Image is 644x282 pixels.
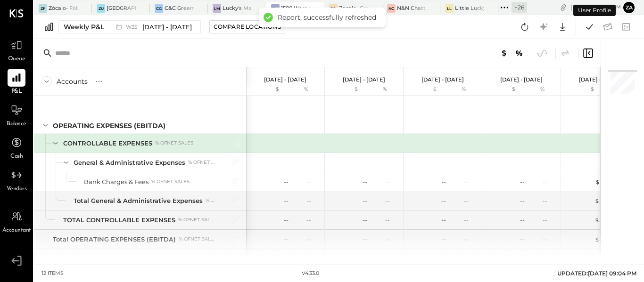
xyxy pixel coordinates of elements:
[271,4,280,13] div: 1W
[385,177,397,185] div: --
[142,23,192,32] span: [DATE] - [DATE]
[512,2,527,13] div: + 26
[306,255,319,263] div: --
[0,134,33,161] a: Cash
[97,4,105,13] div: ZU
[7,120,26,129] span: Balance
[284,254,289,263] div: --
[63,139,152,148] div: CONTROLLABLE EXPENSES
[455,5,484,12] div: Little Lucky's LLC(Lucky's Soho)
[291,86,322,93] div: %
[520,177,525,186] div: --
[58,20,201,33] button: Weekly P&L W35[DATE] - [DATE]
[594,235,600,243] span: $
[178,217,215,223] div: % of NET SALES
[179,236,215,242] div: % of NET SALES
[594,216,600,224] span: $
[63,216,175,225] div: TOTAL CONTROLLABLE EXPENSES
[573,5,616,16] div: User Profile
[53,121,165,130] div: OPERATING EXPENSES (EBITDA)
[53,235,176,244] div: Total OPERATING EXPENSES (EBITDA)
[595,177,603,186] div: 3
[363,196,367,205] div: --
[363,216,367,225] div: --
[363,235,367,244] div: --
[385,197,397,205] div: --
[284,177,289,186] div: --
[57,77,88,86] div: Accounts
[7,185,27,193] span: Vendors
[445,4,454,13] div: LL
[520,216,525,225] div: --
[41,270,64,277] div: 12 items
[487,86,525,93] div: $
[543,177,555,185] div: --
[188,159,215,166] div: % of NET SALES
[520,235,525,244] div: --
[623,2,635,13] button: Za
[397,5,426,12] div: N&N Chattanooga, LLC
[613,4,621,10] span: pm
[302,270,319,277] div: v 4.33.0
[0,208,33,235] a: Accountant
[306,235,319,243] div: --
[594,235,603,244] div: 3
[281,5,310,12] div: 1500 West Capital LP
[74,158,185,167] div: General & Administrative Expenses
[53,254,77,263] div: EBITDA
[441,196,446,205] div: --
[557,270,636,277] span: UPDATED: [DATE] 09:04 PM
[284,216,289,225] div: --
[593,3,611,12] span: 9 : 04
[329,4,338,13] div: ZC
[387,4,396,13] div: NC
[2,226,31,235] span: Accountant
[126,24,140,30] span: W35
[306,177,319,185] div: --
[594,196,603,205] div: 3
[306,197,319,205] div: --
[343,76,385,83] p: [DATE] - [DATE]
[559,2,568,12] div: copy link
[74,196,203,205] div: Total General & Administrative Expenses
[592,255,597,262] span: $
[464,255,476,263] div: --
[421,76,464,83] p: [DATE] - [DATE]
[151,178,190,185] div: % of NET SALES
[464,216,476,224] div: --
[306,216,319,224] div: --
[278,13,376,22] div: Report, successfully refreshed
[464,197,476,205] div: --
[80,255,118,262] div: % of NET SALES
[441,216,446,225] div: --
[543,235,555,243] div: --
[441,235,446,244] div: --
[64,22,104,32] div: Weekly P&L
[214,23,281,31] div: Compare Locations
[385,235,397,243] div: --
[385,216,397,224] div: --
[579,76,621,83] p: [DATE] - [DATE]
[107,5,136,12] div: [GEOGRAPHIC_DATA]
[0,69,33,96] a: P&L
[594,197,600,204] span: $
[363,254,367,263] div: --
[209,20,285,33] button: Compare Locations
[441,254,446,263] div: --
[543,216,555,224] div: --
[155,4,163,13] div: CG
[520,254,525,263] div: --
[527,86,558,93] div: %
[590,254,603,263] div: ( 3 )
[594,216,603,225] div: 3
[595,178,600,185] span: $
[464,235,476,243] div: --
[408,86,446,93] div: $
[448,86,479,93] div: %
[0,101,33,129] a: Balance
[330,86,367,93] div: $
[11,88,22,96] span: P&L
[0,36,33,64] a: Queue
[213,4,221,13] div: LM
[543,255,555,263] div: --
